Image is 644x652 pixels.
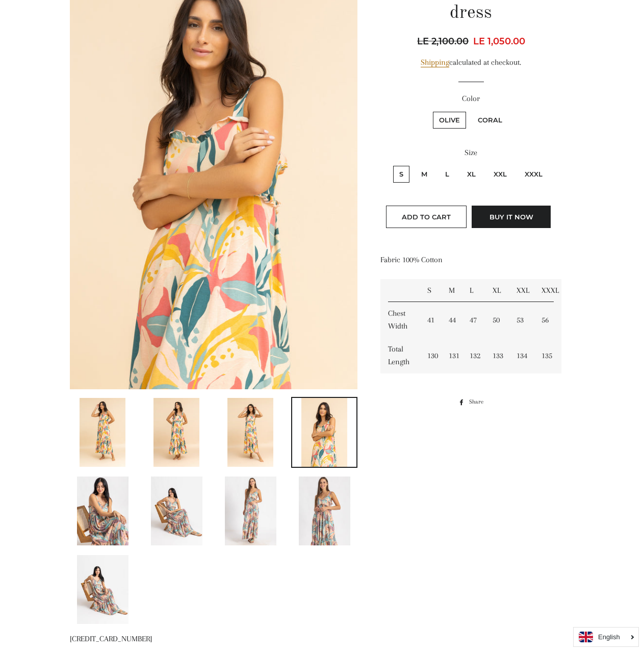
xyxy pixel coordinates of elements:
td: L [462,279,485,302]
img: Load image into Gallery viewer, Havana Print Beach dress [301,398,347,467]
label: Size [380,146,561,159]
span: [CREDIT_CARD_NUMBER] [70,634,152,643]
label: XXXL [519,166,549,183]
label: L [439,166,455,183]
img: Load image into Gallery viewer, Havana Print Beach dress [227,398,273,467]
td: 133 [485,338,509,373]
img: Load image into Gallery viewer, Havana Print Beach dress [153,398,199,467]
td: 131 [441,338,462,373]
img: Load image into Gallery viewer, Havana Print Beach dress [80,398,125,467]
td: 47 [462,302,485,338]
button: Add to Cart [386,206,467,228]
label: S [393,166,409,183]
label: Coral [472,112,508,129]
label: XL [461,166,482,183]
td: 41 [420,302,441,338]
td: 135 [534,338,562,373]
img: Load image into Gallery viewer, Havana Print Beach dress [299,477,350,545]
p: Fabric 100% Cotton [380,254,561,266]
label: M [415,166,433,183]
img: Load image into Gallery viewer, Havana Print Beach dress [77,555,128,624]
a: English [579,632,633,642]
td: 130 [420,338,441,373]
td: M [441,279,462,302]
span: Add to Cart [402,213,451,221]
div: calculated at checkout. [380,56,561,69]
td: XL [485,279,509,302]
img: Load image into Gallery viewer, Havana Print Beach dress [77,477,128,545]
i: English [598,634,620,640]
label: Color [380,92,561,105]
td: XXL [509,279,533,302]
label: Olive [433,112,466,129]
span: LE 1,050.00 [473,36,525,47]
td: 134 [509,338,533,373]
a: Shipping [421,58,449,67]
td: 56 [534,302,562,338]
td: Total Length [380,338,420,373]
td: 50 [485,302,509,338]
label: XXL [487,166,513,183]
td: S [420,279,441,302]
td: 53 [509,302,533,338]
img: Load image into Gallery viewer, Havana Print Beach dress [225,477,276,545]
span: Share [469,396,488,408]
td: 132 [462,338,485,373]
img: Load image into Gallery viewer, Havana Print Beach dress [151,477,202,545]
td: XXXL [534,279,562,302]
td: 44 [441,302,462,338]
button: Buy it now [472,206,551,228]
td: Chest Width [380,302,420,338]
span: LE 2,100.00 [417,34,471,48]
